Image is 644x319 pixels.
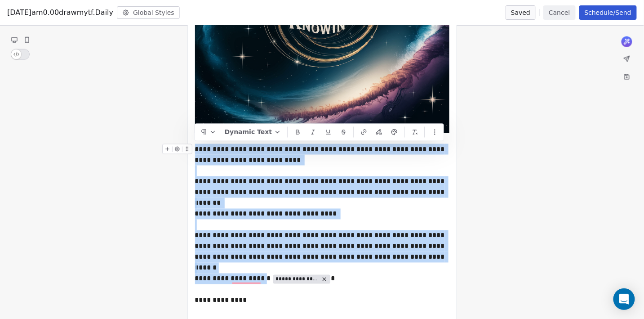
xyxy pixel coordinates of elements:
[506,5,536,20] button: Saved
[117,6,180,19] button: Global Styles
[579,5,637,20] button: Schedule/Send
[613,288,635,310] div: Open Intercom Messenger
[221,126,285,139] button: Dynamic Text
[543,5,575,20] button: Cancel
[7,7,113,18] span: [DATE]am0.00drawmytf.Daily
